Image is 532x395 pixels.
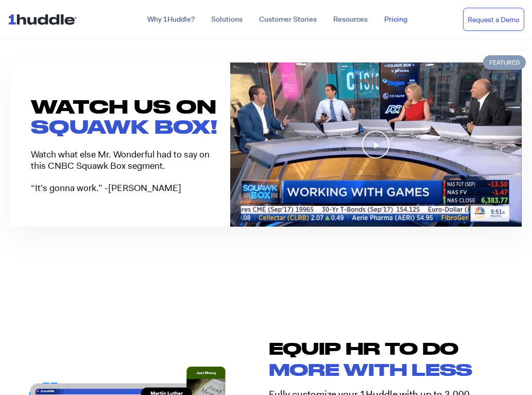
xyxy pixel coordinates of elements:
[31,149,210,171] p: Watch what else Mr. Wonderful had to say on this CNBC Squawk Box segment.
[325,10,376,29] a: Resources
[483,55,526,70] span: Featured
[8,9,81,29] img: ...
[269,361,499,377] h2: more with less
[139,10,203,29] a: Why 1Huddle?
[269,340,499,356] h2: Equip HR TO DO
[31,182,210,195] p: “It’s gonna work.” -[PERSON_NAME]
[463,8,524,31] a: Request a Demo
[376,10,416,29] a: Pricing
[203,10,251,29] a: Solutions
[251,10,325,29] a: Customer Stories
[31,115,230,139] h3: SQUAWK BOX!
[31,94,230,119] h3: WATCH US ON
[361,130,390,159] div: Play Video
